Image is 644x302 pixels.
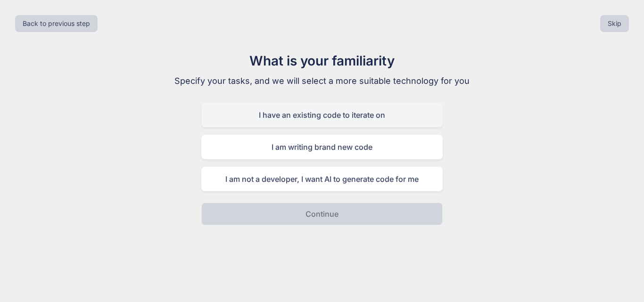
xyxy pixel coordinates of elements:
h1: What is your familiarity [164,51,480,71]
div: I have an existing code to iterate on [201,103,443,127]
p: Continue [305,208,339,220]
div: I am not a developer, I want AI to generate code for me [201,167,443,191]
p: Specify your tasks, and we will select a more suitable technology for you [164,74,480,88]
div: I am writing brand new code [201,135,443,159]
button: Skip [600,15,629,32]
button: Back to previous step [15,15,98,32]
button: Continue [201,203,443,225]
